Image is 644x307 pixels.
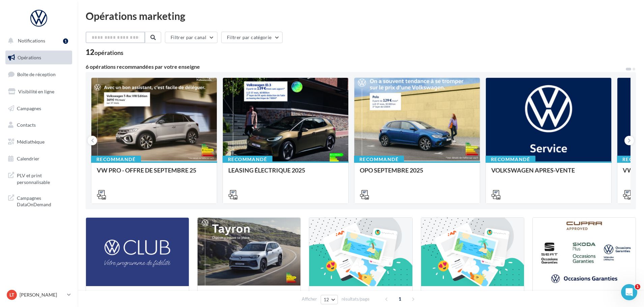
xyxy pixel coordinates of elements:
[4,34,71,48] button: Notifications 1
[17,139,45,145] span: Médiathèque
[394,294,405,304] span: 1
[342,296,370,302] span: résultats/page
[17,122,36,128] span: Contacts
[4,118,74,132] a: Contacts
[4,51,74,65] a: Opérations
[17,71,56,77] span: Boîte de réception
[17,156,39,161] span: Calendrier
[18,55,41,60] span: Opérations
[20,291,64,298] p: [PERSON_NAME]
[91,156,141,163] div: Recommandé
[491,167,606,180] div: VOLKSWAGEN APRES-VENTE
[86,11,636,21] div: Opérations marketing
[97,167,211,180] div: VW PRO - OFFRE DE SEPTEMBRE 25
[228,167,343,180] div: LEASING ÉLECTRIQUE 2025
[360,167,474,180] div: OPO SEPTEMBRE 2025
[17,171,69,185] span: PLV et print personnalisable
[324,297,329,302] span: 12
[321,295,338,304] button: 12
[354,156,404,163] div: Recommandé
[17,105,41,111] span: Campagnes
[4,85,74,99] a: Visibilité en ligne
[63,38,68,44] div: 1
[223,156,272,163] div: Recommandé
[221,32,283,43] button: Filtrer par catégorie
[302,296,317,302] span: Afficher
[4,67,74,82] a: Boîte de réception
[4,152,74,166] a: Calendrier
[9,291,14,298] span: LT
[4,191,74,211] a: Campagnes DataOnDemand
[18,89,54,94] span: Visibilité en ligne
[86,49,123,56] div: 12
[4,168,74,188] a: PLV et print personnalisable
[18,38,45,43] span: Notifications
[635,284,640,289] span: 1
[94,50,123,56] div: opérations
[486,156,535,163] div: Recommandé
[5,288,72,301] a: LT [PERSON_NAME]
[165,32,217,43] button: Filtrer par canal
[4,135,74,149] a: Médiathèque
[4,101,74,116] a: Campagnes
[621,284,637,300] iframe: Intercom live chat
[86,64,625,69] div: 6 opérations recommandées par votre enseigne
[17,193,69,208] span: Campagnes DataOnDemand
